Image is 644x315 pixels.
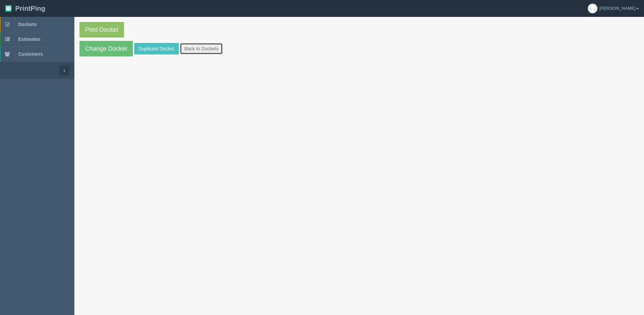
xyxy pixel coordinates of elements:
img: avatar_default-7531ab5dedf162e01f1e0bb0964e6a185e93c5c22dfe317fb01d7f8cd2b1632c.jpg [588,4,597,13]
a: Back to Dockets [180,43,223,54]
span: Estimates [18,37,41,42]
a: Change Docket [79,41,133,56]
img: logo-3e63b451c926e2ac314895c53de4908e5d424f24456219fb08d385ab2e579770.png [5,5,12,12]
span: Dockets [18,22,37,27]
span: Customers [18,51,43,57]
a: Print Docket [79,22,124,38]
a: Duplicate Docket [134,43,179,54]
